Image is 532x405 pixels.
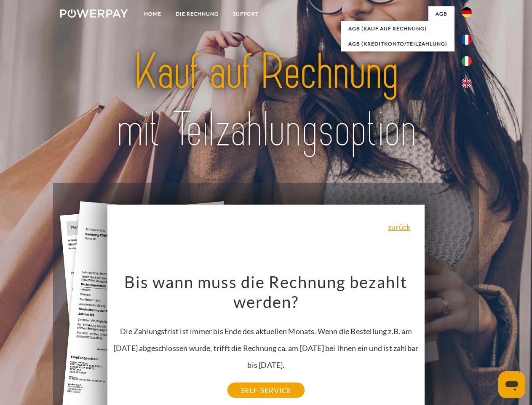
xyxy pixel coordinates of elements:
[112,272,420,312] h3: Bis wann muss die Rechnung bezahlt werden?
[168,6,226,22] a: DIE RECHNUNG
[428,6,454,22] a: agb
[227,383,305,398] a: SELF-SERVICE
[462,56,472,66] img: it
[341,21,454,36] a: AGB (Kauf auf Rechnung)
[80,40,452,162] img: title-powerpay_de.svg
[388,223,410,231] a: zurück
[112,272,420,390] div: Die Zahlungsfrist ist immer bis Ende des aktuellen Monats. Wenn die Bestellung z.B. am [DATE] abg...
[462,78,472,88] img: en
[341,36,454,51] a: AGB (Kreditkonto/Teilzahlung)
[462,7,472,17] img: de
[60,9,128,18] img: logo-powerpay-white.svg
[137,6,168,22] a: Home
[498,371,525,398] iframe: Schaltfläche zum Öffnen des Messaging-Fensters
[462,35,472,45] img: fr
[226,6,266,22] a: SUPPORT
